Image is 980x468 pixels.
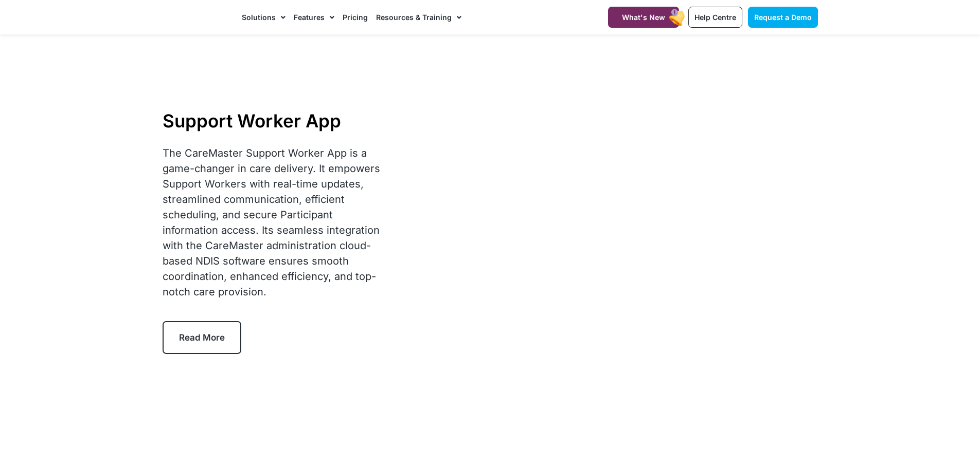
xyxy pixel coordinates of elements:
[754,13,812,22] span: Request a Demo
[163,110,385,132] h1: Support Worker App
[694,13,736,22] span: Help Centre
[688,7,742,28] a: Help Centre
[748,7,818,28] a: Request a Demo
[163,145,385,299] div: The CareMaster Support Worker App is a game-changer in care delivery. It empowers Support Workers...
[163,321,241,354] a: Read More
[622,13,665,22] span: What's New
[179,332,225,343] span: Read More
[608,7,679,28] a: What's New
[163,10,232,25] img: CareMaster Logo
